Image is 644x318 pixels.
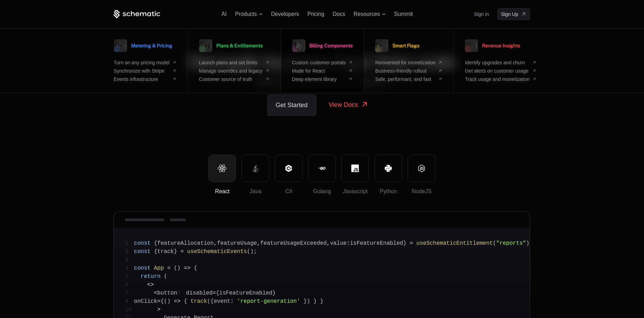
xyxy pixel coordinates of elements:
span: } [320,298,324,305]
span: Products [235,11,257,17]
span: ) [526,240,529,246]
span: ( [174,265,177,271]
a: Summit [394,11,413,17]
span: } [314,298,317,305]
a: Smart Flags [375,37,419,54]
a: Pricing [307,11,324,17]
span: { [216,290,219,296]
span: { [194,265,197,271]
span: = [410,240,413,246]
button: C# [275,155,302,182]
a: Plans & Entitlements [199,37,263,54]
span: return [140,273,161,280]
span: Plans & Entitlements [216,43,263,48]
span: track [157,249,174,255]
a: Manage overrides and legacy [199,68,270,74]
span: featureUsage [217,240,257,246]
a: Business-friendly rollout [375,68,442,74]
span: 4 [125,264,134,272]
span: { [154,240,157,246]
span: ) [167,298,171,305]
a: Turn on any pricing model [114,60,176,65]
div: C# [275,187,302,196]
span: Custom customer portals [292,60,346,65]
button: React [208,155,236,182]
button: Python [374,155,402,182]
div: NodeJS [408,187,435,196]
a: [object Object] [497,8,530,20]
a: Metering & Pricing [114,37,172,54]
span: ( [164,298,167,305]
span: Events infrastructure [114,76,170,82]
span: 8 [177,289,186,297]
span: } [403,240,407,246]
span: value [330,240,347,246]
span: > [151,282,154,288]
span: : [230,298,234,305]
span: ( [247,249,251,255]
span: Reinvented for monetization [375,60,435,65]
button: NodeJS [408,155,435,182]
a: Deep element library [292,76,353,82]
span: , [257,240,260,246]
a: Synchronize with Stripe [114,68,176,74]
span: Revenue Insights [482,43,520,48]
div: Golang [308,187,335,196]
a: Billing Components [292,37,353,54]
span: Billing Components [309,43,353,48]
span: 3 [125,256,134,264]
span: Synchronize with Stripe [114,68,170,74]
span: Business-friendly rollout [375,68,435,74]
span: Identify upgrades and churn [465,60,529,65]
a: Get alerts on customer usage [465,68,536,74]
span: disabled [186,290,213,296]
span: ) [307,298,310,305]
span: App [154,265,164,271]
span: isFeatureEnabled [219,290,273,296]
span: => [184,265,190,271]
span: Resources [354,11,380,17]
span: 9 [125,297,134,306]
a: Revenue Insights [465,37,520,54]
span: => [174,298,180,305]
span: < [154,290,157,296]
span: onClick [134,298,157,305]
div: Python [375,187,402,196]
span: { [210,298,214,305]
span: ( [207,298,210,305]
span: 1 [125,239,134,247]
button: Golang [308,155,336,182]
span: const [134,265,151,271]
span: 'report-generation' [237,298,300,305]
span: Get alerts on customer usage [465,68,529,74]
span: ) [250,249,254,255]
span: Turn on any pricing model [114,60,170,65]
span: = [212,290,216,296]
span: const [134,249,151,255]
span: : [347,240,350,246]
span: } [272,290,276,296]
span: > [157,307,161,313]
span: = [181,249,184,255]
span: ) [177,265,181,271]
span: useSchematicEntitlement [416,240,493,246]
span: , [327,240,330,246]
span: { [184,298,187,305]
a: Identify upgrades and churn [465,60,536,65]
span: ; [529,240,533,246]
span: isFeatureEnabled [350,240,403,246]
span: = [167,265,171,271]
a: Reinvented for monetization [375,60,442,65]
span: Deep element library [292,76,346,82]
span: "reports" [496,240,526,246]
a: AI [221,11,227,17]
span: ; [254,249,257,255]
span: , [214,240,217,246]
span: = [157,298,161,305]
span: } [303,298,307,305]
span: Safe, performant, and fast [375,76,435,82]
span: Customer source of truth [199,76,263,82]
